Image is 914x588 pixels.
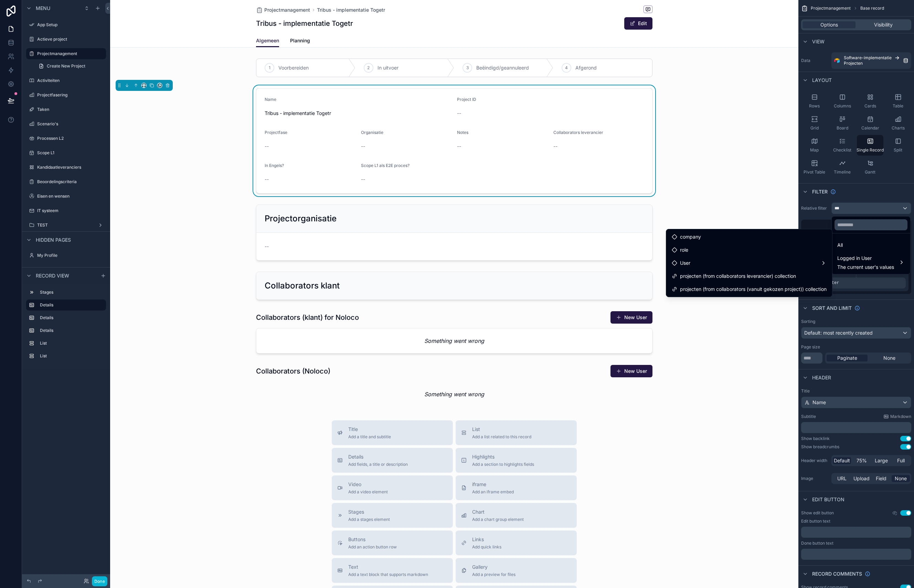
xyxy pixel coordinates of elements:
span: Buttons [348,536,397,543]
span: -- [457,110,461,117]
span: Add a text block that supports markdown [348,572,428,577]
span: -- [553,143,557,150]
a: Tribus - implementatie Togetr [317,7,385,13]
span: Logged in User [837,254,894,262]
span: -- [361,176,365,183]
span: Scope L1 als E2E proces? [361,163,410,168]
span: Chart [472,508,524,515]
span: Details [348,453,408,460]
button: VideoAdd a video element [332,475,453,500]
span: The current user's values [837,264,894,271]
h1: Tribus - implementatie Togetr [256,19,353,28]
a: Planning [290,34,310,48]
button: TitleAdd a title and subtitle [332,420,453,445]
span: Video [348,481,388,488]
span: Add an action button row [348,544,397,550]
span: Collaborators leverancier [553,130,603,135]
span: User [680,259,690,267]
button: Edit [624,17,652,30]
button: HighlightsAdd a section to highlights fields [456,448,577,473]
span: Add a chart group element [472,517,524,522]
span: -- [265,143,269,150]
span: Projectfase [265,130,287,135]
span: Project ID [457,97,476,102]
span: Tribus - implementatie Togetr [265,110,451,117]
button: ListAdd a list related to this record [456,420,577,445]
a: Algemeen [256,34,279,48]
span: Add a section to highlights fields [472,462,534,467]
span: projecten (from collaborators (vanuit gekozen project)) collection [680,285,827,293]
span: Gallery [472,564,516,570]
span: company [680,233,701,241]
button: ChartAdd a chart group element [456,503,577,528]
button: ButtonsAdd an action button row [332,531,453,555]
span: Projectmanagement [264,7,310,13]
button: TextAdd a text block that supports markdown [332,558,453,583]
span: Algemeen [256,37,279,44]
button: StagesAdd a stages element [332,503,453,528]
span: All [837,241,843,249]
span: Stages [348,508,390,515]
span: iframe [472,481,514,488]
span: role [680,246,688,254]
span: Add an iframe embed [472,489,514,495]
span: Title [348,426,391,433]
span: Add a list related to this record [472,434,531,440]
button: DetailsAdd fields, a title or description [332,448,453,473]
span: -- [265,176,269,183]
button: LinksAdd quick links [456,531,577,555]
span: Add fields, a title or description [348,462,408,467]
span: In Engels? [265,163,284,168]
span: Name [265,97,276,102]
span: projecten (from collaborators leverancier) collection [680,272,796,280]
button: GalleryAdd a preview for files [456,558,577,583]
button: iframeAdd an iframe embed [456,475,577,500]
span: Add a preview for files [472,572,516,577]
a: Projectmanagement [256,7,310,13]
span: List [472,426,531,433]
span: Add a stages element [348,517,390,522]
span: Notes [457,130,468,135]
span: -- [457,143,461,150]
span: Text [348,564,428,570]
span: Add a title and subtitle [348,434,391,440]
span: Organisatie [361,130,383,135]
span: Add quick links [472,544,501,550]
span: Add a video element [348,489,388,495]
span: Links [472,536,501,543]
span: Highlights [472,453,534,460]
span: -- [361,143,365,150]
span: Planning [290,37,310,44]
